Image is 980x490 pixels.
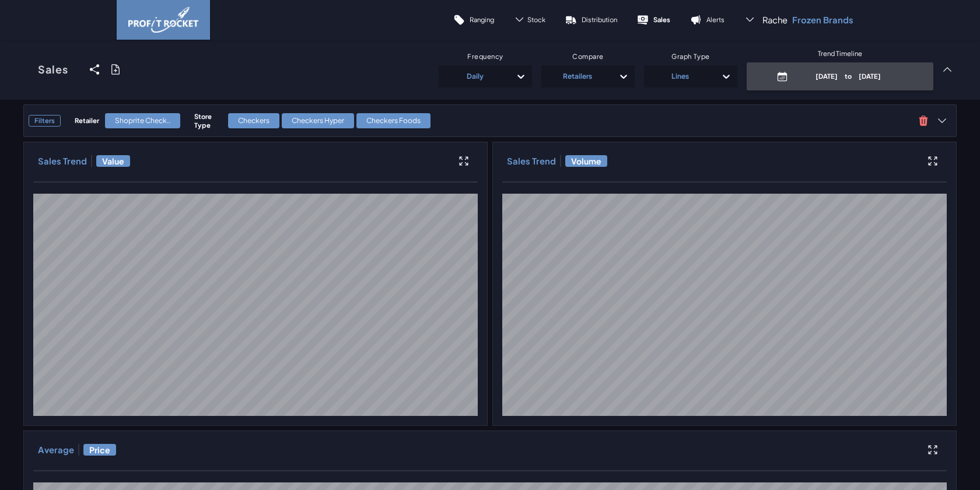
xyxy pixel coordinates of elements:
[128,7,198,33] img: image
[228,113,279,128] div: Checkers
[548,67,607,86] div: Retailers
[671,52,710,61] span: Graph Type
[96,155,130,167] span: Value
[507,155,556,167] h3: Sales Trend
[470,15,494,24] p: Ranging
[582,15,617,24] p: Distribution
[29,115,61,127] h3: Filters
[527,15,545,24] span: Stock
[38,155,87,167] h3: Sales Trend
[762,14,787,26] span: Rache
[38,444,74,456] h3: Average
[75,116,99,125] h4: Retailer
[572,52,604,61] span: Compare
[467,52,503,61] span: Frequency
[282,113,354,128] div: Checkers Hyper
[706,15,724,24] p: Alerts
[83,444,116,456] span: Price
[194,112,222,129] h4: Store Type
[792,14,853,26] p: Frozen Brands
[565,155,607,167] span: Volume
[445,67,505,86] div: Daily
[793,72,904,80] p: [DATE] [DATE]
[838,72,859,80] span: to
[650,67,710,86] div: Lines
[23,51,83,88] a: Sales
[818,49,862,58] span: Trend Timeline
[443,6,504,34] a: Ranging
[555,6,627,34] a: Distribution
[680,6,734,34] a: Alerts
[653,15,670,24] p: Sales
[627,6,680,34] a: Sales
[105,113,180,128] div: Shoprite Check..
[356,113,430,128] div: Checkers Foods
